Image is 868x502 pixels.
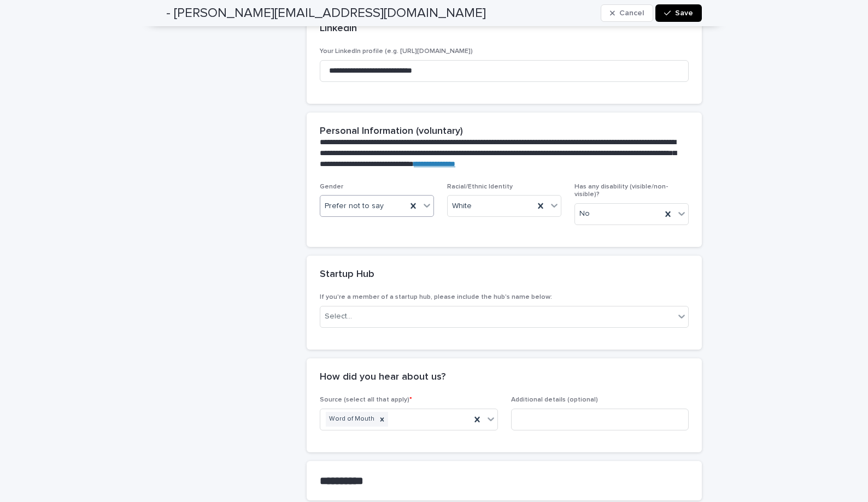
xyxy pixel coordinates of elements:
h2: Startup Hub [320,269,374,281]
h2: - [PERSON_NAME][EMAIL_ADDRESS][DOMAIN_NAME] [166,5,486,21]
button: Cancel [601,4,653,22]
span: No [579,208,590,220]
div: Word of Mouth [326,412,376,427]
button: Save [655,4,702,22]
div: Select... [325,311,352,322]
h2: How did you hear about us? [320,371,445,383]
span: Racial/Ethnic Identity [447,184,513,190]
span: Cancel [619,9,644,17]
h2: LinkedIn [320,23,357,35]
span: Has any disability (visible/non-visible)? [574,184,668,198]
span: Save [675,9,693,17]
span: Additional details (optional) [511,397,598,403]
span: White [452,200,472,212]
span: Gender [320,184,343,190]
span: If you're a member of a startup hub, please include the hub's name below: [320,294,552,300]
span: Source (select all that apply) [320,397,412,403]
span: Prefer not to say [325,200,384,212]
span: Your LinkedIn profile (e.g. [URL][DOMAIN_NAME]) [320,48,473,55]
h2: Personal Information (voluntary) [320,126,463,138]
